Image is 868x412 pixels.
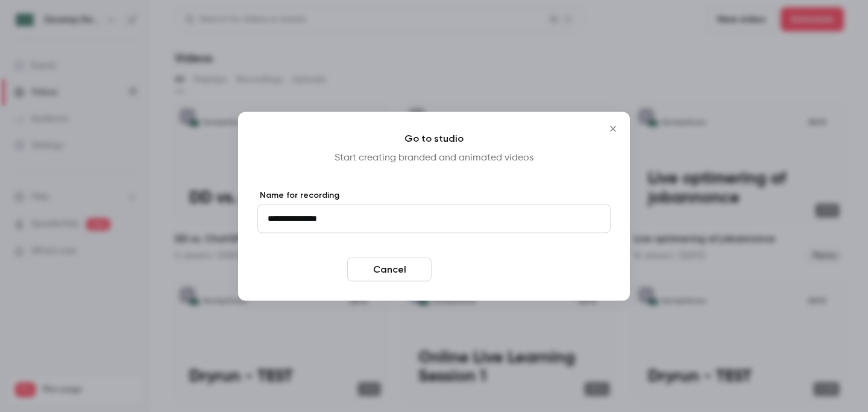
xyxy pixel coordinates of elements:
[257,150,611,165] p: Start creating branded and animated videos
[436,257,521,281] button: Enter studio
[257,189,611,201] label: Name for recording
[347,257,432,281] button: Cancel
[601,116,625,141] button: Close
[257,131,611,145] h4: Go to studio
